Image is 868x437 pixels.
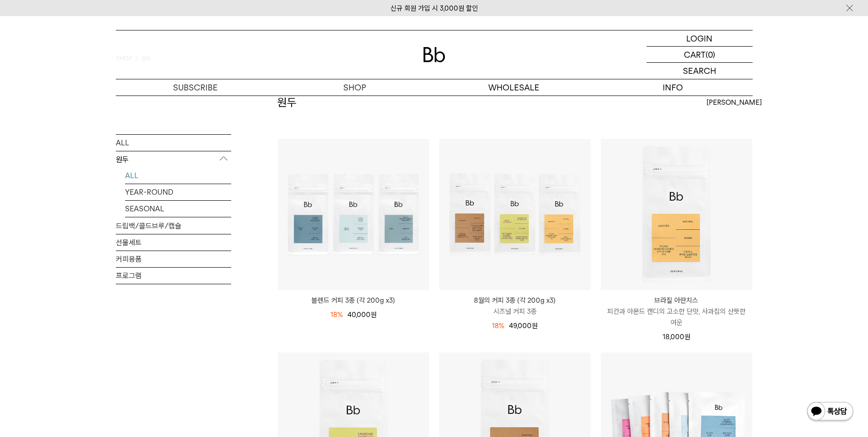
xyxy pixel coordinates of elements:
[116,79,275,96] a: SUBSCRIBE
[686,30,712,46] p: LOGIN
[532,322,538,330] span: 원
[663,333,690,341] span: 18,000
[434,79,593,96] p: WHOLESALE
[647,30,753,47] a: LOGIN
[593,79,753,96] p: INFO
[347,311,377,319] span: 40,000
[277,95,297,110] h2: 원두
[806,401,854,423] img: 카카오톡 채널 1:1 채팅 버튼
[371,311,377,319] span: 원
[439,295,591,306] p: 8월의 커피 3종 (각 200g x3)
[116,251,231,267] a: 커피용품
[439,139,591,290] img: 8월의 커피 3종 (각 200g x3)
[278,295,429,306] a: 블렌드 커피 3종 (각 200g x3)
[439,306,591,317] p: 시즈널 커피 3종
[125,200,231,216] a: SEASONAL
[601,295,752,328] a: 브라질 아란치스 피칸과 아몬드 캔디의 고소한 단맛, 사과칩의 산뜻한 여운
[125,167,231,183] a: ALL
[278,139,429,290] img: 블렌드 커피 3종 (각 200g x3)
[601,295,752,306] p: 브라질 아란치스
[116,234,231,250] a: 선물세트
[509,322,538,330] span: 49,000
[706,97,762,108] span: [PERSON_NAME]
[439,295,591,317] a: 8월의 커피 3종 (각 200g x3) 시즈널 커피 3종
[601,139,752,290] img: 브라질 아란치스
[423,47,445,62] img: 로고
[116,217,231,233] a: 드립백/콜드브루/캡슐
[116,134,231,150] a: ALL
[706,47,715,62] p: (0)
[390,4,478,12] a: 신규 회원 가입 시 3,000원 할인
[125,184,231,200] a: YEAR-ROUND
[116,151,231,168] p: 원두
[647,47,753,63] a: CART (0)
[330,309,343,320] div: 18%
[492,320,504,331] div: 18%
[684,333,690,341] span: 원
[684,47,706,62] p: CART
[683,63,716,79] p: SEARCH
[601,306,752,328] p: 피칸과 아몬드 캔디의 고소한 단맛, 사과칩의 산뜻한 여운
[116,267,231,283] a: 프로그램
[275,79,434,96] a: SHOP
